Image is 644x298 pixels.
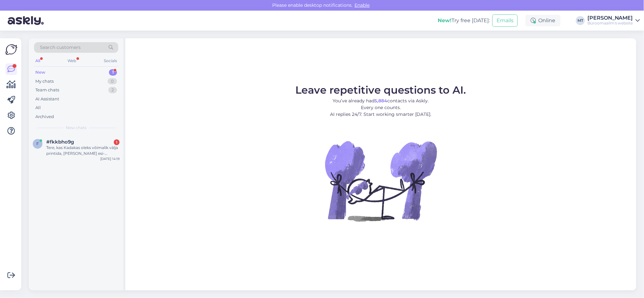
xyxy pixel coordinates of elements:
[525,15,560,26] div: Online
[36,141,39,146] span: f
[576,16,585,25] div: MT
[108,78,117,85] div: 0
[296,98,466,118] p: You’ve already had contacts via Askly. Every one counts. AI replies 24/7. Start working smarter [...
[492,14,518,27] button: Emails
[46,145,120,156] div: Tere, kas Kadakas oleks võimalik välja printida, [PERSON_NAME] esi-tagukülg lamineerida?Üks .pdf,...
[353,2,372,8] span: Enable
[46,139,74,145] span: #fkkbho9g
[35,96,59,102] div: AI Assistant
[108,87,117,93] div: 2
[296,84,466,96] span: Leave repetitive questions to AI.
[35,105,41,111] div: All
[587,15,640,26] a: [PERSON_NAME]Büroomaailm's website
[323,123,439,239] img: No Chat active
[35,87,59,93] div: Team chats
[100,156,120,161] div: [DATE] 14:19
[34,57,41,65] div: All
[587,15,633,21] div: [PERSON_NAME]
[67,57,78,65] div: Web
[40,44,81,51] span: Search customers
[103,57,118,65] div: Socials
[375,98,388,104] b: 5,884
[35,114,54,120] div: Archived
[35,78,54,85] div: My chats
[114,139,120,145] div: 1
[5,43,17,56] img: Askly Logo
[587,21,633,26] div: Büroomaailm's website
[438,17,490,24] div: Try free [DATE]:
[109,69,117,76] div: 1
[35,69,45,76] div: New
[66,125,86,131] span: New chats
[438,17,452,23] b: New!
